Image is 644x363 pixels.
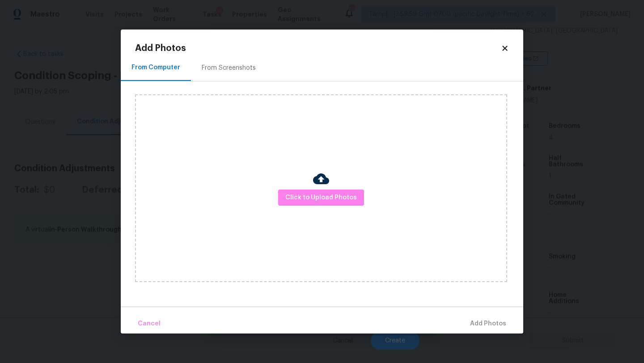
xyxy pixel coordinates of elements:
h2: Add Photos [135,44,501,53]
button: Click to Upload Photos [278,190,364,206]
img: Cloud Upload Icon [313,171,329,187]
button: Cancel [134,314,164,333]
span: Cancel [138,318,161,329]
span: Click to Upload Photos [285,192,357,203]
div: From Computer [131,63,180,72]
div: From Screenshots [202,63,256,72]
